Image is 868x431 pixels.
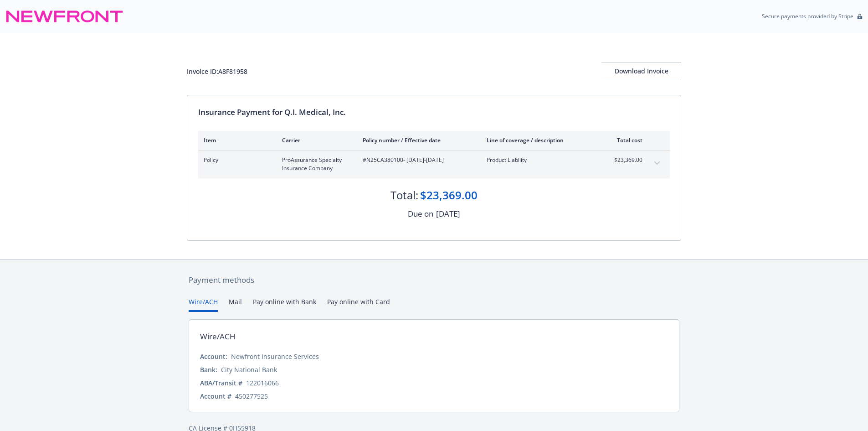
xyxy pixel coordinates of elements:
button: Wire/ACH [189,297,218,312]
span: Product Liability [487,156,594,164]
span: ProAssurance Specialty Insurance Company [282,156,348,172]
div: [DATE] [436,208,460,220]
button: Pay online with Bank [253,297,316,312]
button: Download Invoice [601,62,681,80]
div: ABA/Transit # [200,378,242,388]
div: Line of coverage / description [487,136,594,144]
div: Invoice ID: A8F81958 [187,67,247,76]
span: #N25CA380100 - [DATE]-[DATE] [363,156,472,164]
div: Item [204,136,267,144]
div: Newfront Insurance Services [231,352,319,361]
p: Secure payments provided by Stripe [762,12,853,20]
div: Payment methods [189,274,679,286]
button: expand content [650,156,664,171]
div: 450277525 [235,391,268,401]
div: Bank: [200,365,217,374]
div: Wire/ACH [200,331,236,343]
button: Mail [229,297,242,312]
div: City National Bank [221,365,277,374]
div: Total: [390,187,418,203]
div: Account: [200,352,227,361]
div: Insurance Payment for Q.I. Medical, Inc. [198,106,670,118]
div: Policy number / Effective date [363,136,472,144]
span: $23,369.00 [608,156,642,164]
span: Policy [204,156,267,164]
button: Pay online with Card [327,297,390,312]
div: Due on [408,208,433,220]
div: 122016066 [246,378,279,388]
div: Total cost [608,136,642,144]
div: $23,369.00 [420,187,478,203]
div: Carrier [282,136,348,144]
div: Download Invoice [601,62,681,80]
div: PolicyProAssurance Specialty Insurance Company#N25CA380100- [DATE]-[DATE]Product Liability$23,369... [198,151,670,178]
div: Account # [200,391,231,401]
